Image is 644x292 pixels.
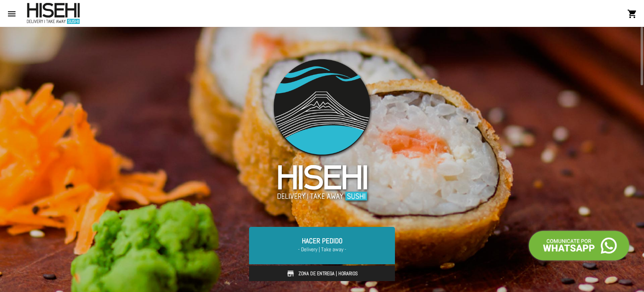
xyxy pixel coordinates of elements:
mat-icon: menu [7,9,17,19]
img: store.svg [286,269,295,278]
mat-icon: shopping_cart [627,9,637,19]
span: - Delivery | Take away - [259,245,385,254]
img: logo-slider3.png [265,50,379,210]
a: Zona de Entrega | Horarios [249,266,395,281]
img: call-whatsapp.png [527,229,631,263]
a: Hacer Pedido [249,227,395,264]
